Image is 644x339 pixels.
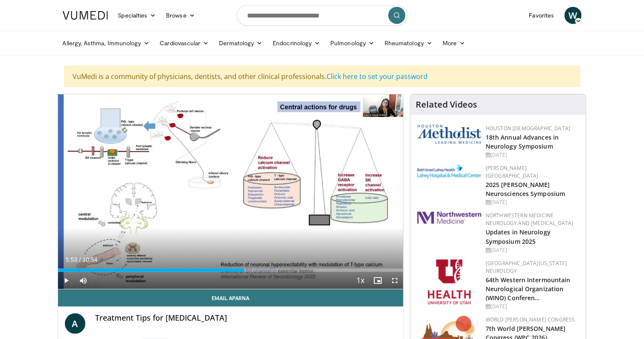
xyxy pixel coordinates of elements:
[437,35,470,52] a: More
[486,303,579,310] div: [DATE]
[58,289,404,307] a: Email Aparna
[416,99,477,110] h4: Related Videos
[58,269,404,272] div: Progress Bar
[214,35,268,52] a: Dermatology
[486,151,579,159] div: [DATE]
[386,272,403,289] button: Fullscreen
[64,66,580,87] div: VuMedi is a community of physicians, dentists, and other clinical professionals.
[96,313,397,323] h4: Treatment Tips for [MEDICAL_DATA]
[565,7,582,24] a: W
[486,125,570,132] a: Houston [DEMOGRAPHIC_DATA]
[113,7,161,24] a: Specialties
[268,35,325,52] a: Endocrinology
[486,212,574,227] a: Northwestern Medicine Neurology and [MEDICAL_DATA]
[161,7,200,24] a: Browse
[417,125,481,144] img: 5e4488cc-e109-4a4e-9fd9-73bb9237ee91.png.150x105_q85_autocrop_double_scale_upscale_version-0.2.png
[486,316,575,323] a: World [PERSON_NAME] Congress
[379,35,437,52] a: Rheumatology
[486,199,579,206] div: [DATE]
[428,260,471,304] img: f6362829-b0a3-407d-a044-59546adfd345.png.150x105_q85_autocrop_double_scale_upscale_version-0.2.png
[486,228,551,245] a: Updates in Neurology Symposium 2025
[524,7,559,24] a: Favorites
[486,276,571,302] a: 64th Western Intermountain Neurological Organization (WINO) Conferen…
[325,35,379,52] a: Pulmonology
[65,313,85,334] a: A
[58,272,75,289] button: Play
[79,256,81,263] span: /
[58,94,404,289] video-js: Video Player
[486,164,539,179] a: [PERSON_NAME][GEOGRAPHIC_DATA]
[417,212,481,224] img: 2a462fb6-9365-492a-ac79-3166a6f924d8.png.150x105_q85_autocrop_double_scale_upscale_version-0.2.jpg
[66,256,77,263] span: 5:53
[63,11,108,20] img: VuMedi Logo
[486,246,579,254] div: [DATE]
[486,181,565,198] a: 2025 [PERSON_NAME] Neurosciences Symposium
[58,35,155,52] a: Allergy, Asthma, Immunology
[352,272,369,289] button: Playback Rate
[486,133,559,150] a: 18th Annual Advances in Neurology Symposium
[154,35,214,52] a: Cardiovascular
[327,72,428,81] a: Click here to set your password
[237,5,408,26] input: Search topics, interventions
[417,164,481,178] img: e7977282-282c-4444-820d-7cc2733560fd.jpg.150x105_q85_autocrop_double_scale_upscale_version-0.2.jpg
[75,272,92,289] button: Mute
[369,272,386,289] button: Enable picture-in-picture mode
[82,256,97,263] span: 10:54
[486,260,567,275] a: [GEOGRAPHIC_DATA][US_STATE] Neurology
